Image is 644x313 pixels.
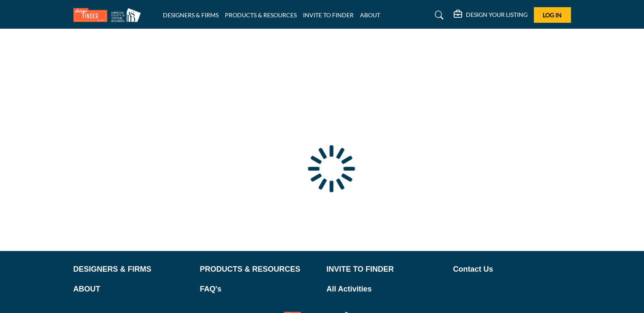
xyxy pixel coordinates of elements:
div: DESIGN YOUR LISTING [454,10,528,20]
a: PRODUCTS & RESOURCES [225,11,297,19]
a: FAQ's [200,283,318,295]
span: Log In [543,11,562,19]
button: Log In [534,7,571,23]
a: ABOUT [360,11,380,19]
a: Search [427,8,449,22]
a: Contact Us [453,264,571,275]
a: ABOUT [73,283,191,295]
a: PRODUCTS & RESOURCES [200,264,318,275]
a: All Activities [327,283,444,295]
a: INVITE TO FINDER [303,11,354,19]
h5: DESIGN YOUR LISTING [466,11,528,19]
a: DESIGNERS & FIRMS [163,11,219,19]
img: Site Logo [73,8,145,22]
a: INVITE TO FINDER [327,264,444,275]
a: DESIGNERS & FIRMS [73,264,191,275]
